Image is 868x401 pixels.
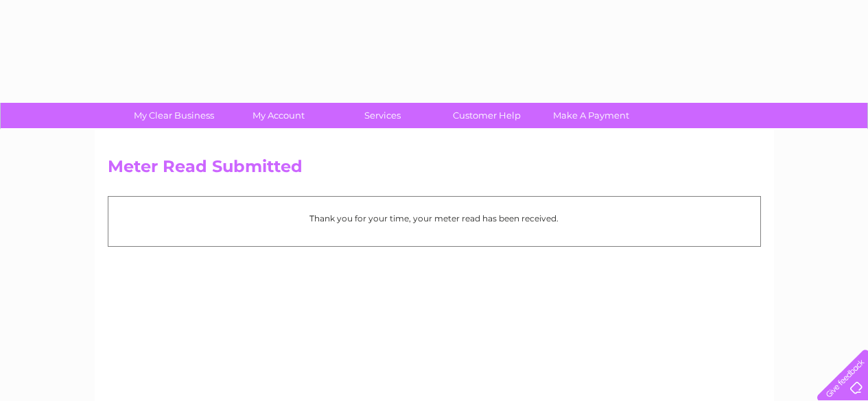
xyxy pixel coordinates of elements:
[222,103,335,128] a: My Account
[430,103,543,128] a: Customer Help
[117,103,231,128] a: My Clear Business
[326,103,439,128] a: Services
[535,103,648,128] a: Make A Payment
[108,157,761,183] h2: Meter Read Submitted
[115,212,753,225] p: Thank you for your time, your meter read has been received.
